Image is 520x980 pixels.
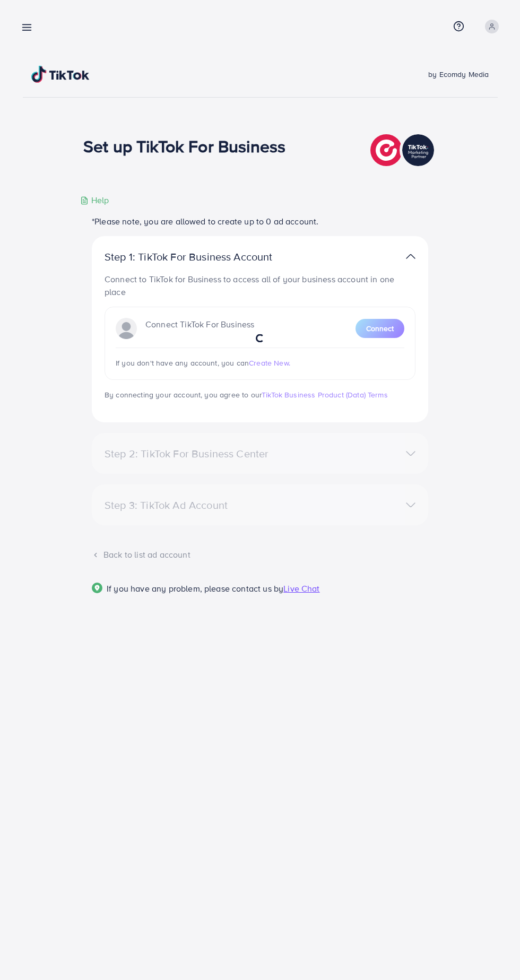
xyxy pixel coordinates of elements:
p: *Please note, you are allowed to create up to 0 ad account. [92,215,428,228]
h1: Set up TikTok For Business [83,136,285,156]
img: TikTok partner [370,132,437,169]
p: Step 1: TikTok For Business Account [105,250,306,263]
span: If you have any problem, please contact us by [107,583,283,594]
img: Popup guide [92,583,102,593]
img: TikTok partner [406,249,415,264]
div: Back to list ad account [92,549,428,561]
span: Live Chat [283,583,319,594]
div: Help [80,194,109,206]
img: TikTok [31,66,90,83]
span: by Ecomdy Media [428,69,489,80]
